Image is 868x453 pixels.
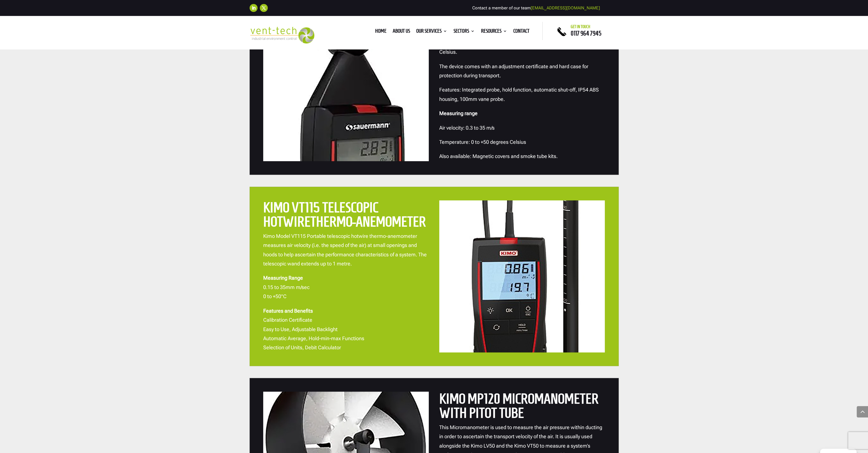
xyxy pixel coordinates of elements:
span: Contact a member of our team [472,5,600,11]
span: Get in touch [571,24,590,29]
a: Follow on X [260,4,268,12]
h2: KIMO MP120 Micromanometer with Pitot Tube [439,392,605,423]
p: Air velocity: 0.3 to 35 m/s [439,123,605,138]
p: Features: Integrated probe, hold function, automatic shut-off, IP54 ABS housing, 100mm vane probe. [439,85,605,109]
a: 0117 964 7945 [571,30,601,37]
span: Kimo Model VT115 Portable telescopic hotwire thermo-anemometer measures air velocity (i.e. the sp... [263,233,427,267]
a: Home [375,29,386,35]
a: About us [393,29,410,35]
img: 2023-09-27T08_35_16.549ZVENT-TECH---Clear-background [250,27,315,43]
p: Temperature: 0 to +50 degrees Celsius [439,138,605,152]
a: Sectors [453,29,475,35]
strong: Measuring Range [263,275,303,281]
a: Follow on LinkedIn [250,4,258,12]
strong: Features and Benefits [263,308,313,314]
p: Also available: Magnetic covers and smoke tube kits. [439,152,605,161]
a: Contact [513,29,530,35]
strong: Measuring range [439,110,478,116]
a: Our Services [416,29,447,35]
p: The device comes with an adjustment certificate and hard case for protection during transport. [439,62,605,86]
h2: KIMO VT115 Telescopic HotwireThermo-Anemometer [263,200,429,232]
a: Resources [481,29,507,35]
p: 0.15 to 35mm m/sec 0 to +50°C [263,273,429,306]
a: [EMAIL_ADDRESS][DOMAIN_NAME] [531,5,600,11]
p: Calibration Certificate Easy to Use, Adjustable Backlight Automatic Average, Hold-min-max Functio... [263,306,429,352]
